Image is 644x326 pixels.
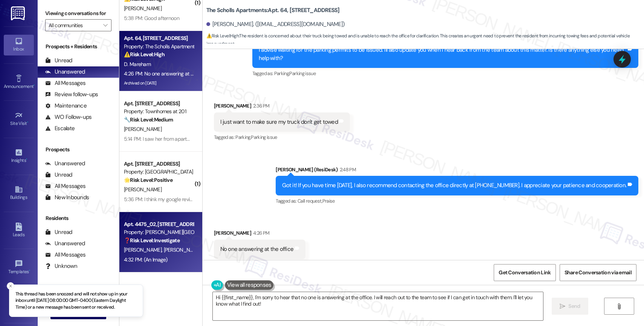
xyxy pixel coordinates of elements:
[4,220,34,241] a: Leads
[124,237,180,244] strong: ❓ Risk Level: Investigate
[124,196,334,203] div: 5:36 PM: I think my google review is still up from a year ago! But I can leave a new one if you'd...
[11,6,26,20] img: ResiDesk Logo
[45,194,89,201] div: New Inbounds
[163,246,203,253] span: [PERSON_NAME]
[213,292,543,320] textarea: Hi {{first_name}}, I'm sorry to hear that no one is answering at the office. I will reach out to ...
[124,34,194,42] div: Apt. 64, [STREET_ADDRESS]
[124,256,168,263] div: 4:32 PM: (An Image)
[27,120,28,125] span: •
[252,68,638,79] div: Tagged as:
[124,108,194,115] div: Property: Townhomes at 201
[45,160,85,168] div: Unanswered
[616,303,622,309] i: 
[38,43,119,51] div: Prospects + Residents
[29,268,30,273] span: •
[124,228,194,236] div: Property: [PERSON_NAME][GEOGRAPHIC_DATA][PERSON_NAME]
[282,181,626,189] div: Got it! If you have time [DATE], I also recommend contacting the office directly at [PHONE_NUMBER...
[124,177,172,183] strong: 🌟 Risk Level: Positive
[45,57,72,65] div: Unread
[124,15,179,22] div: 5:38 PM: Good afternoon
[560,303,565,309] i: 
[259,46,626,62] div: I advise waiting for the parking permits to be issued. I'll also update you when I hear back from...
[124,160,194,168] div: Apt. [STREET_ADDRESS]
[220,118,338,126] div: I just want to make sure my truck don't get towed
[568,302,580,310] span: Send
[124,116,173,123] strong: 🔧 Risk Level: Medium
[235,134,251,140] span: Parking ,
[4,294,34,315] a: Account
[38,146,119,154] div: Prospects
[4,146,34,166] a: Insights •
[103,22,107,28] i: 
[499,269,551,277] span: Get Conversation Link
[124,186,162,193] span: [PERSON_NAME]
[124,5,162,12] span: [PERSON_NAME]
[124,70,211,77] div: 4:26 PM: No one answering at the office
[276,195,638,206] div: Tagged as:
[4,35,34,55] a: Inbox
[124,100,194,108] div: Apt. [STREET_ADDRESS]
[45,79,85,87] div: All Messages
[124,246,164,253] span: [PERSON_NAME]
[38,214,119,222] div: Residents
[45,8,111,19] label: Viewing conversations for
[220,245,294,253] div: No one answering at the office
[45,125,75,132] div: Escalate
[45,182,85,190] div: All Messages
[45,228,72,236] div: Unread
[206,33,239,39] strong: ⚠️ Risk Level: High
[34,83,35,88] span: •
[322,198,335,204] span: Praise
[45,91,98,98] div: Review follow-ups
[4,183,34,203] a: Buildings
[124,135,434,142] div: 5:14 PM: I saw her from apartment 46 she just got done walking her dogs again. She lives close to...
[560,264,636,281] button: Share Conversation via email
[124,61,151,68] span: D. Mareham
[45,102,87,110] div: Maintenance
[251,134,277,140] span: Parking issue
[124,168,194,176] div: Property: [GEOGRAPHIC_DATA]
[276,166,638,176] div: [PERSON_NAME] (ResiDesk)
[45,240,85,248] div: Unanswered
[124,220,194,228] div: Apt. 4475_02, [STREET_ADDRESS]
[45,68,85,76] div: Unanswered
[45,251,85,259] div: All Messages
[206,32,644,48] span: : The resident is concerned about their truck being towed and is unable to reach the office for c...
[124,43,194,51] div: Property: The Scholls Apartments
[338,166,356,174] div: 2:48 PM
[552,298,588,315] button: Send
[45,113,92,121] div: WO Follow-ups
[124,126,162,132] span: [PERSON_NAME]
[7,282,14,290] button: Close toast
[494,264,555,281] button: Get Conversation Link
[45,262,77,270] div: Unknown
[565,269,632,277] span: Share Conversation via email
[214,229,306,240] div: [PERSON_NAME]
[123,78,194,88] div: Archived on [DATE]
[124,51,165,58] strong: ⚠️ Risk Level: High
[214,102,350,112] div: [PERSON_NAME]
[206,20,345,28] div: [PERSON_NAME]. ([EMAIL_ADDRESS][DOMAIN_NAME])
[206,6,340,14] b: The Scholls Apartments: Apt. 64, [STREET_ADDRESS]
[4,257,34,278] a: Templates •
[251,229,269,237] div: 4:26 PM
[214,259,306,270] div: Tagged as:
[26,157,27,162] span: •
[15,291,137,311] p: This thread has been snoozed and will not show up in your inbox until [DATE] 08:00:00 GMT-0400 (E...
[251,102,269,110] div: 2:36 PM
[49,19,99,31] input: All communities
[274,70,290,77] span: Parking ,
[214,132,350,143] div: Tagged as:
[4,109,34,129] a: Site Visit •
[45,171,72,179] div: Unread
[298,198,322,204] span: Call request ,
[289,70,316,77] span: Parking issue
